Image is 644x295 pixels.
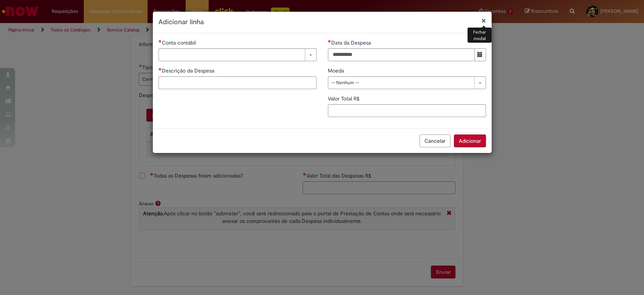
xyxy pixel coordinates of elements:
[328,104,486,117] input: Valor Total R$
[481,17,486,25] button: Fechar modal
[331,77,470,89] span: -- Nenhum --
[331,39,372,46] span: Data da Despesa
[328,67,346,74] span: Moeda
[328,48,475,61] input: Data da Despesa
[158,40,162,43] span: Necessários
[454,134,486,147] button: Adicionar
[158,68,162,71] span: Necessários
[328,95,361,102] span: Valor Total R$
[420,134,450,147] button: Cancelar
[162,39,197,46] span: Necessários - Conta contábil
[158,17,486,27] h2: Adicionar linha
[158,76,317,89] input: Descrição da Despesa
[474,48,486,61] button: Mostrar calendário para Data da Despesa
[467,28,491,43] div: Fechar modal
[162,67,216,74] span: Descrição da Despesa
[158,48,317,61] a: Limpar campo Conta contábil
[328,40,331,43] span: Necessários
